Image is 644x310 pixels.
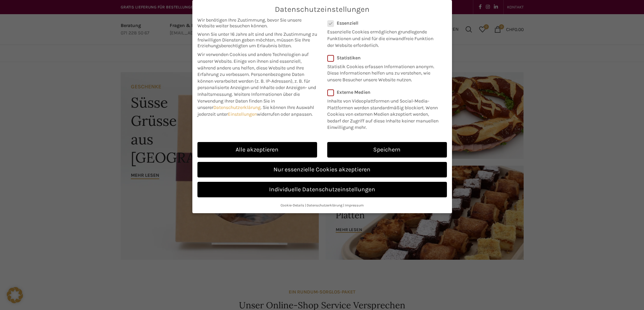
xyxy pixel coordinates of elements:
span: Sie können Ihre Auswahl jederzeit unter widerrufen oder anpassen. [197,105,314,117]
label: Externe Medien [327,89,443,95]
p: Essenzielle Cookies ermöglichen grundlegende Funktionen und sind für die einwandfreie Funktion de... [327,26,438,49]
label: Essenziell [327,20,438,26]
p: Inhalte von Videoplattformen und Social-Media-Plattformen werden standardmäßig blockiert. Wenn Co... [327,95,443,131]
a: Individuelle Datenschutzeinstellungen [197,182,447,197]
span: Weitere Informationen über die Verwendung Ihrer Daten finden Sie in unserer . [197,91,300,110]
a: Impressum [345,203,364,207]
a: Datenschutzerklärung [307,203,342,207]
span: Wenn Sie unter 16 Jahre alt sind und Ihre Zustimmung zu freiwilligen Diensten geben möchten, müss... [197,31,317,49]
a: Datenschutzerklärung [213,105,261,110]
a: Einstellungen [228,111,257,117]
a: Alle akzeptieren [197,142,317,158]
a: Speichern [327,142,447,158]
label: Statistiken [327,55,438,61]
span: Wir verwenden Cookies und andere Technologien auf unserer Website. Einige von ihnen sind essenzie... [197,52,309,77]
span: Personenbezogene Daten können verarbeitet werden (z. B. IP-Adressen), z. B. für personalisierte A... [197,72,316,97]
a: Nur essenzielle Cookies akzeptieren [197,162,447,177]
span: Wir benötigen Ihre Zustimmung, bevor Sie unsere Website weiter besuchen können. [197,17,317,29]
p: Statistik Cookies erfassen Informationen anonym. Diese Informationen helfen uns zu verstehen, wie... [327,61,438,83]
span: Datenschutzeinstellungen [275,5,369,14]
a: Cookie-Details [281,203,304,207]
